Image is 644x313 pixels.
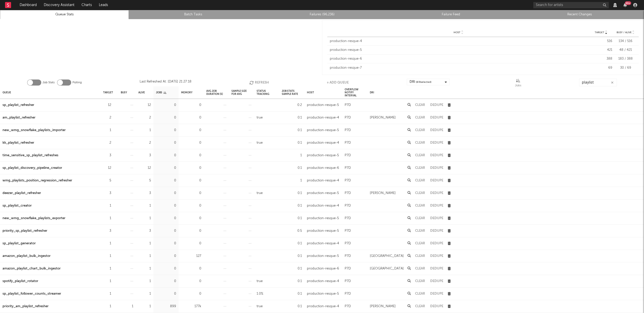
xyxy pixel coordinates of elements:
[415,254,425,258] button: Clear
[72,80,82,86] label: Polling
[103,291,111,297] div: 1
[3,303,49,309] div: priority_am_playlist_refresher
[415,267,425,270] button: Clear
[345,203,351,209] div: P7D
[3,165,62,171] a: sp_playlist_discovery_pipeline_creator
[430,217,443,220] button: Dedupe
[307,241,339,247] div: production-resque-4
[156,266,176,272] div: 0
[370,303,396,309] div: [PERSON_NAME]
[307,291,339,297] div: production-resque-5
[3,228,47,234] a: priority_sp_playlist_refresher
[282,127,302,133] div: 0.1
[430,292,443,295] button: Dedupe
[345,266,351,272] div: P7D
[181,266,201,272] div: 0
[415,141,425,144] button: Clear
[330,48,587,53] div: production-resque-5
[121,303,133,309] div: 1
[181,215,201,221] div: 0
[515,83,521,89] div: Jobs
[415,103,425,107] button: Clear
[156,203,176,209] div: 0
[3,178,72,184] a: wmg_playlists_position_regression_refresher
[181,165,201,171] div: 0
[3,12,126,18] a: Queue Stats
[370,253,404,259] div: [GEOGRAPHIC_DATA]
[307,152,339,159] div: production-resque-5
[282,303,302,309] div: 0.1
[282,87,302,98] div: Job Stats Sample Rate
[410,79,431,85] div: DRI
[282,266,302,272] div: 0.1
[307,190,339,196] div: production-resque-5
[3,190,41,196] a: deezer_playlist_refresher
[138,152,151,159] div: 3
[415,191,425,195] button: Clear
[370,190,396,196] div: [PERSON_NAME]
[3,127,66,133] a: new_wmg_snowflake_playlists_importer
[430,229,443,232] button: Dedupe
[103,228,111,234] div: 3
[282,178,302,184] div: 1
[103,140,111,146] div: 2
[257,115,263,121] div: true
[533,2,609,8] input: Search for artists
[307,115,339,121] div: production-resque-4
[156,228,176,234] div: 0
[103,215,111,221] div: 1
[181,253,201,259] div: 127
[3,203,32,209] div: sp_playlist_creator
[181,102,201,108] div: 0
[345,190,351,196] div: P7D
[430,254,443,258] button: Dedupe
[3,140,34,146] a: kk_playlist_refresher
[138,278,151,284] div: 1
[282,228,302,234] div: 0.5
[430,116,443,119] button: Dedupe
[370,87,374,98] div: DRI
[156,253,176,259] div: 0
[156,102,176,108] div: 0
[181,278,201,284] div: 0
[103,253,111,259] div: 1
[103,241,111,247] div: 1
[307,102,339,108] div: production-resque-5
[156,87,166,98] div: Jobs
[307,203,339,209] div: production-resque-4
[156,127,176,133] div: 0
[181,190,201,196] div: 0
[345,102,351,108] div: P7D
[138,87,145,98] div: Alive
[156,241,176,247] div: 0
[156,178,176,184] div: 0
[307,228,339,234] div: production-resque-5
[103,115,111,121] div: 2
[3,253,51,259] div: amazon_playlist_bulk_ingestor
[615,48,636,53] div: 48 / 421
[307,140,339,146] div: production-resque-4
[138,190,151,196] div: 3
[156,291,176,297] div: 0
[282,253,302,259] div: 0.1
[3,152,58,159] div: time_sensitive_sp_playlist_refreshes
[430,267,443,270] button: Dedupe
[156,115,176,121] div: 0
[345,87,365,98] div: Overflow Notify Interval
[415,280,425,283] button: Clear
[138,178,151,184] div: 5
[370,266,404,272] div: [GEOGRAPHIC_DATA]
[515,79,521,88] div: Jobs
[181,203,201,209] div: 0
[282,241,302,247] div: 0.1
[623,3,627,7] button: 99+
[103,190,111,196] div: 3
[330,56,587,61] div: production-resque-6
[430,154,443,157] button: Dedupe
[430,179,443,182] button: Dedupe
[282,102,302,108] div: 0.2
